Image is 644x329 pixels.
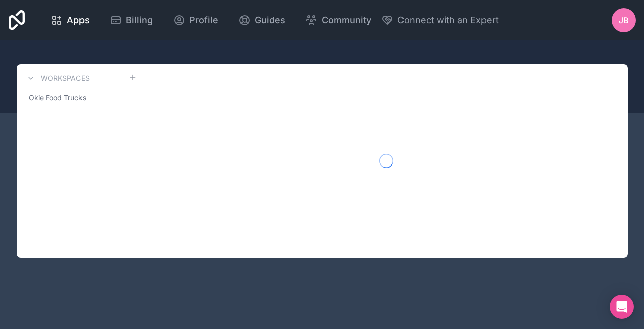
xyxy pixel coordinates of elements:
[102,9,161,31] a: Billing
[619,14,629,26] span: JB
[230,9,293,31] a: Guides
[126,13,153,27] span: Billing
[43,9,98,31] a: Apps
[25,72,90,85] a: Workspaces
[381,13,499,27] button: Connect with an Expert
[41,73,90,84] h3: Workspaces
[165,9,226,31] a: Profile
[610,295,634,319] div: Open Intercom Messenger
[189,13,218,27] span: Profile
[397,13,499,27] span: Connect with an Expert
[25,89,137,107] a: Okie Food Trucks
[321,13,371,27] span: Community
[67,13,90,27] span: Apps
[297,9,379,31] a: Community
[255,13,285,27] span: Guides
[29,93,86,103] span: Okie Food Trucks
